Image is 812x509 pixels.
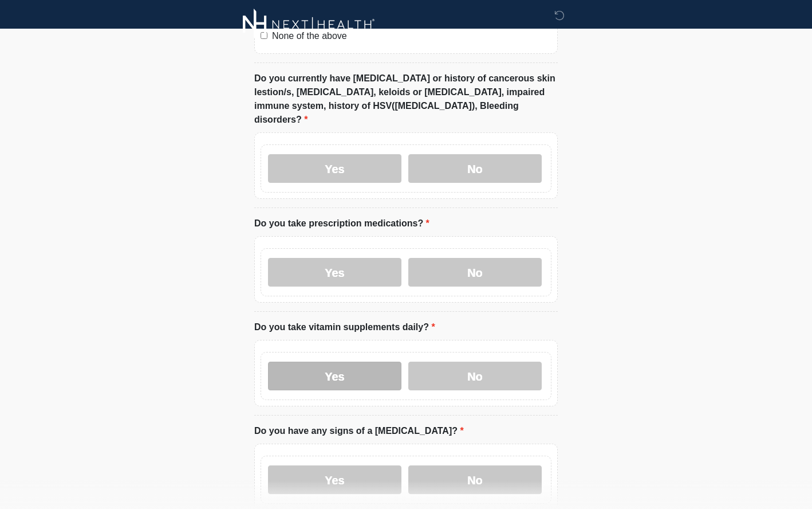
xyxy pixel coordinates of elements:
label: No [408,362,542,390]
label: Yes [268,362,401,390]
label: Do you have any signs of a [MEDICAL_DATA]? [254,424,464,438]
img: Next-Health Logo [243,9,375,40]
label: No [408,154,542,183]
label: Yes [268,154,401,183]
label: No [408,258,542,287]
label: Do you currently have [MEDICAL_DATA] or history of cancerous skin lestion/s, [MEDICAL_DATA], kelo... [254,72,558,127]
label: Do you take prescription medications? [254,217,429,230]
label: Yes [268,258,401,287]
label: Do you take vitamin supplements daily? [254,320,435,334]
label: No [408,465,542,494]
label: Yes [268,465,401,494]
